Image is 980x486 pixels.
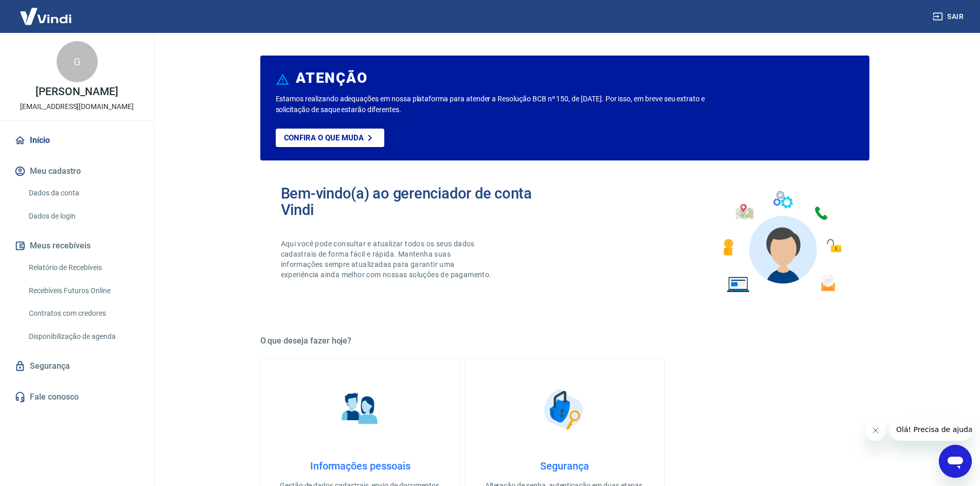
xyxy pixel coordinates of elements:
[25,206,141,227] a: Dados de login
[35,86,118,97] p: [PERSON_NAME]
[12,129,141,152] a: Início
[281,185,565,218] h2: Bem-vindo(a) ao gerenciador de conta Vindi
[296,73,367,83] h6: ATENÇÃO
[12,386,141,408] a: Fale conosco
[260,336,869,346] h5: O que deseja fazer hoje?
[25,303,141,324] a: Contratos com credores
[276,94,738,115] p: Estamos realizando adequações em nossa plataforma para atender a Resolução BCB nº 150, de [DATE]....
[25,183,141,204] a: Dados da conta
[931,7,968,26] button: Sair
[12,235,141,257] button: Meus recebíveis
[890,418,972,441] iframe: Mensagem da empresa
[865,420,886,441] iframe: Fechar mensagem
[6,7,86,15] span: Olá! Precisa de ajuda?
[25,326,141,347] a: Disponibilização de agenda
[714,185,849,299] img: Imagem de um avatar masculino com diversos icones exemplificando as funcionalidades do gerenciado...
[281,239,494,280] p: Aqui você pode consultar e atualizar todos os seus dados cadastrais de forma fácil e rápida. Mant...
[12,1,79,32] img: Vindi
[482,460,648,472] h4: Segurança
[25,257,141,278] a: Relatório de Recebíveis
[57,41,98,82] div: G
[334,384,386,435] img: Informações pessoais
[12,355,141,377] a: Segurança
[939,445,972,478] iframe: Botão para abrir a janela de mensagens
[539,384,590,435] img: Segurança
[12,160,141,183] button: Meu cadastro
[25,280,141,301] a: Recebíveis Futuros Online
[20,101,134,112] p: [EMAIL_ADDRESS][DOMAIN_NAME]
[276,129,384,147] a: Confira o que muda
[277,460,443,472] h4: Informações pessoais
[284,133,364,142] p: Confira o que muda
